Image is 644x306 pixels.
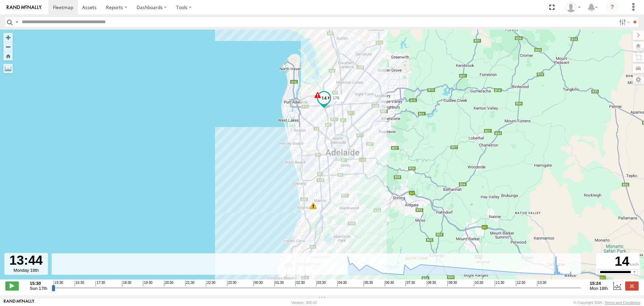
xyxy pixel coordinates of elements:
[590,281,608,286] strong: 15:24
[495,281,504,286] span: 11:30
[516,281,525,286] span: 12:30
[30,286,47,291] span: Sun 17th Aug 2025
[54,281,63,286] span: 15:30
[605,301,640,305] a: Terms and Conditions
[96,281,105,286] span: 17:30
[633,75,644,84] label: Map Settings
[143,281,152,286] span: 19:30
[316,281,326,286] span: 03:30
[385,281,394,286] span: 06:30
[474,281,483,286] span: 10:30
[364,281,373,286] span: 05:30
[4,299,35,306] a: Visit our Website
[30,281,47,286] strong: 15:30
[333,96,339,100] span: 178
[7,5,42,10] img: rand-logo.svg
[5,281,19,290] label: Play/Stop
[597,254,639,269] div: 14
[337,281,347,286] span: 04:30
[75,281,84,286] span: 16:30
[227,281,236,286] span: 23:30
[616,17,631,27] label: Search Filter Options
[206,281,215,286] span: 22:30
[427,281,436,286] span: 08:30
[291,301,317,305] div: Version: 305.03
[574,301,640,305] div: © Copyright 2025 -
[122,281,131,286] span: 18:30
[406,281,415,286] span: 07:30
[274,281,284,286] span: 01:30
[625,281,639,290] label: Close
[537,281,546,286] span: 13:30
[164,281,173,286] span: 20:30
[295,281,305,286] span: 02:30
[447,281,457,286] span: 09:30
[253,281,263,286] span: 00:30
[3,42,13,51] button: Zoom out
[14,17,19,27] label: Search Query
[3,33,13,42] button: Zoom in
[563,2,583,12] div: Amin Vahidinezhad
[590,286,608,291] span: Mon 18th Aug 2025
[607,2,618,13] i: ?
[3,64,13,73] label: Measure
[3,51,13,60] button: Zoom Home
[185,281,195,286] span: 21:30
